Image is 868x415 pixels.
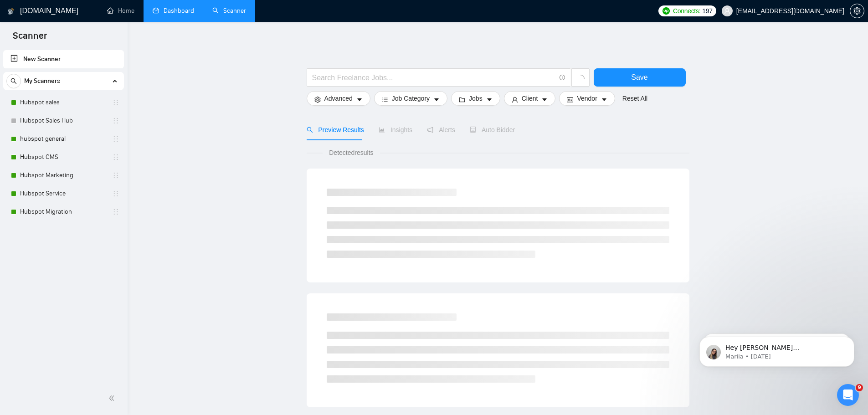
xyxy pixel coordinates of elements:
[379,127,385,133] span: area-chart
[459,96,465,103] span: folder
[10,50,117,68] a: New Scanner
[112,172,119,179] span: holder
[631,72,647,83] span: Save
[20,184,107,203] a: Hubspot Service
[20,93,107,112] a: Hubspot sales
[112,208,119,215] span: holder
[8,4,14,19] img: logo
[323,148,380,158] span: Detected results
[850,7,864,15] a: setting
[469,93,483,103] span: Jobs
[567,96,573,103] span: idcard
[622,93,647,103] a: Reset All
[850,4,864,18] button: setting
[382,96,388,103] span: bars
[392,93,430,103] span: Job Category
[314,96,321,103] span: setting
[7,78,21,84] span: search
[107,7,134,15] a: homeHome
[512,96,518,103] span: user
[702,6,712,16] span: 197
[470,127,476,133] span: robot
[522,93,538,103] span: Client
[20,112,107,130] a: Hubspot Sales Hub
[856,384,863,391] span: 9
[686,318,868,381] iframe: Intercom notifications message
[5,29,54,48] span: Scanner
[673,6,700,16] span: Connects:
[324,93,353,103] span: Advanced
[663,7,670,15] img: upwork-logo.png
[560,75,565,81] span: info-circle
[112,135,119,143] span: holder
[312,72,555,83] input: Search Freelance Jobs...
[541,96,548,103] span: caret-down
[427,127,433,133] span: notification
[112,117,119,124] span: holder
[307,91,370,106] button: settingAdvancedcaret-down
[153,7,194,15] a: dashboardDashboard
[3,50,124,68] li: New Scanner
[486,96,493,103] span: caret-down
[427,126,455,133] span: Alerts
[6,74,21,88] button: search
[112,190,119,197] span: holder
[20,166,107,184] a: Hubspot Marketing
[108,394,118,403] span: double-left
[24,72,60,90] span: My Scanners
[379,126,412,133] span: Insights
[20,148,107,166] a: Hubspot CMS
[40,26,157,151] span: Hey [PERSON_NAME][EMAIL_ADDRESS][DOMAIN_NAME], Looks like your Upwork agency HubsPlanet ran out o...
[374,91,447,106] button: barsJob Categorycaret-down
[594,68,686,87] button: Save
[20,130,107,148] a: hubspot general
[433,96,440,103] span: caret-down
[112,99,119,106] span: holder
[724,8,730,14] span: user
[212,7,246,15] a: searchScanner
[577,93,597,103] span: Vendor
[470,126,515,133] span: Auto Bidder
[837,384,859,406] iframe: Intercom live chat
[3,72,124,221] li: My Scanners
[559,91,615,106] button: idcardVendorcaret-down
[40,35,157,43] p: Message from Mariia, sent 2w ago
[601,96,607,103] span: caret-down
[307,126,364,133] span: Preview Results
[451,91,500,106] button: folderJobscaret-down
[307,127,313,133] span: search
[504,91,556,106] button: userClientcaret-down
[576,75,585,83] span: loading
[112,154,119,161] span: holder
[20,203,107,221] a: Hubspot Migration
[356,96,363,103] span: caret-down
